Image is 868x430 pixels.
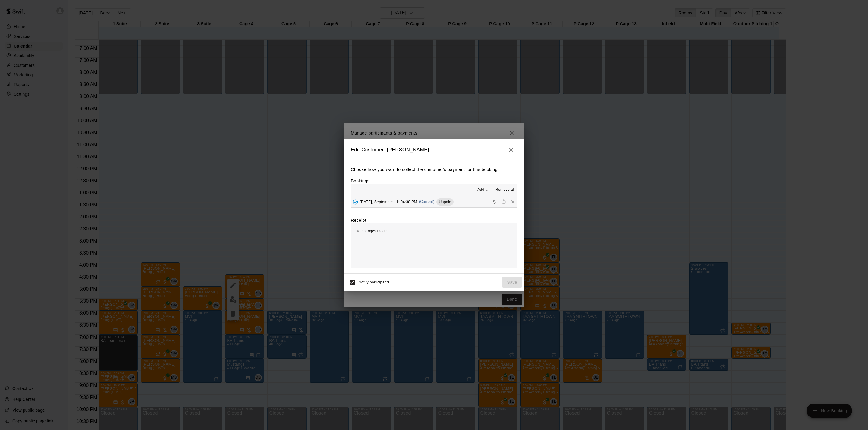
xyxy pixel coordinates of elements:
[495,187,515,193] span: Remove all
[356,229,387,233] span: No changes made
[344,139,524,161] h2: Edit Customer: [PERSON_NAME]
[419,200,435,204] span: (Current)
[360,200,417,204] span: [DATE], September 11: 04:30 PM
[436,200,454,204] span: Unpaid
[493,185,517,195] button: Remove all
[351,217,366,223] label: Receipt
[351,196,517,207] button: Added - Collect Payment[DATE], September 11: 04:30 PM(Current)UnpaidCollect paymentRescheduleRemove
[508,199,517,204] span: Remove
[359,280,390,284] span: Notify participants
[351,197,360,206] button: Added - Collect Payment
[490,199,499,204] span: Collect payment
[351,166,517,173] p: Choose how you want to collect the customer's payment for this booking
[474,185,493,195] button: Add all
[477,187,489,193] span: Add all
[499,199,508,204] span: Reschedule
[351,178,370,183] label: Bookings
